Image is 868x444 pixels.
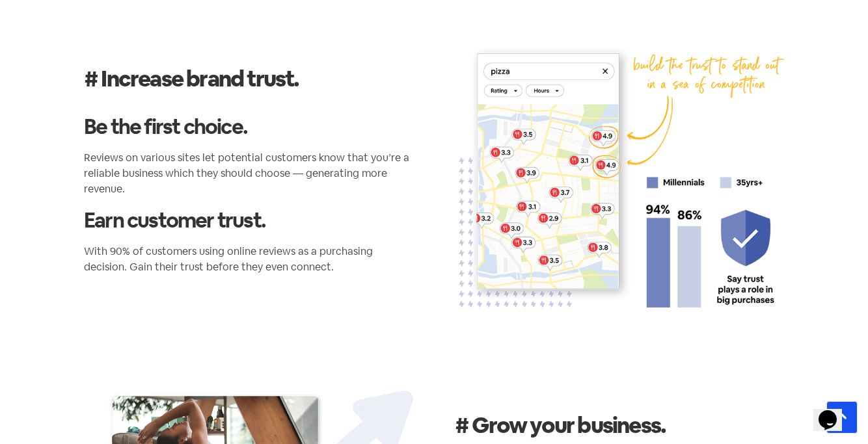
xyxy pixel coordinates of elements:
[84,150,413,197] div: Reviews on various sites let potential customers know that you’re a reliable business which they ...
[84,116,413,137] h2: Be the first choice.
[84,210,413,231] h2: Earn customer trust.
[84,64,413,93] h2: # Increase brand trust.
[813,392,855,431] iframe: chat widget
[455,411,784,439] h2: # Grow your business.
[84,244,413,275] p: With 90% of customers using online reviews as a purchasing decision. Gain their trust before they...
